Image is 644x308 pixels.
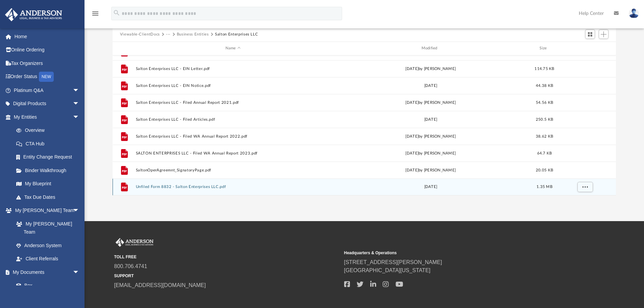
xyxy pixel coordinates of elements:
[9,217,83,239] a: My [PERSON_NAME] Team
[136,100,330,105] button: Salton Enterprises LLC - Filed Annual Report 2021.pdf
[333,150,528,156] div: [DATE] by [PERSON_NAME]
[536,117,553,121] span: 250.5 KB
[114,254,339,260] small: TOLL FREE
[73,204,86,218] span: arrow_drop_down
[5,56,90,70] a: Tax Organizers
[5,265,86,279] a: My Documentsarrow_drop_down
[136,67,330,71] button: Salton Enterprises LLC - EIN Letter.pdf
[536,84,553,87] span: 44.38 KB
[136,134,330,139] button: Salton Enterprises LLC - Filed WA Annual Report 2022.pdf
[215,31,258,38] button: Salton Enterprises LLC
[114,238,155,247] img: Anderson Advisors Platinum Portal
[5,110,90,124] a: My Entitiesarrow_drop_down
[9,164,90,177] a: Binder Walkthrough
[73,84,86,97] span: arrow_drop_down
[136,84,330,88] button: Salton Enterprises LLC - EIN Notice.pdf
[166,31,170,38] button: ···
[9,124,90,137] a: Overview
[5,43,90,57] a: Online Ordering
[120,31,160,38] button: Viewable-ClientDocs
[585,29,595,39] button: Switch to Grid View
[561,45,608,51] div: id
[333,116,528,122] div: [DATE]
[629,8,639,18] img: User Pic
[113,9,120,17] i: search
[135,45,330,51] div: Name
[116,45,133,51] div: id
[536,100,553,104] span: 54.56 KB
[536,185,552,189] span: 1.35 MB
[114,273,339,279] small: SUPPORT
[9,137,90,150] a: CTA Hub
[73,265,86,279] span: arrow_drop_down
[333,133,528,139] div: [DATE] by [PERSON_NAME]
[39,72,54,82] div: NEW
[599,29,609,39] button: Add
[5,204,86,217] a: My [PERSON_NAME] Teamarrow_drop_down
[333,99,528,105] div: [DATE] by [PERSON_NAME]
[114,282,206,288] a: [EMAIL_ADDRESS][DOMAIN_NAME]
[9,252,86,266] a: Client Referrals
[333,82,528,89] div: [DATE]
[136,151,330,156] button: SALTON ENTERPRISES LLC - Filed WA Annual Report 2023.pdf
[344,250,569,256] small: Headquarters & Operations
[5,70,90,84] a: Order StatusNEW
[9,279,83,292] a: Box
[333,167,528,173] div: [DATE] by [PERSON_NAME]
[344,259,442,265] a: [STREET_ADDRESS][PERSON_NAME]
[577,182,593,192] button: More options
[536,134,553,138] span: 38.62 KB
[136,185,330,189] button: Unfiled Form 8832 - Salton Enterprises LLC.pdf
[9,150,90,164] a: Entity Change Request
[91,9,99,18] i: menu
[5,30,90,43] a: Home
[73,97,86,111] span: arrow_drop_down
[536,168,553,172] span: 20.05 KB
[537,151,552,155] span: 64.7 KB
[9,190,90,204] a: Tax Due Dates
[136,168,330,172] button: SaltonOperAgreemnt_SignatoryPage.pdf
[9,239,86,252] a: Anderson System
[333,66,528,72] div: [DATE] by [PERSON_NAME]
[73,110,86,124] span: arrow_drop_down
[531,45,558,51] div: Size
[5,84,90,97] a: Platinum Q&Aarrow_drop_down
[534,67,554,70] span: 114.75 KB
[113,55,616,195] div: grid
[333,45,528,51] div: Modified
[136,117,330,122] button: Salton Enterprises LLC - Filed Articles.pdf
[114,263,147,269] a: 800.706.4741
[3,8,64,21] img: Anderson Advisors Platinum Portal
[91,13,99,18] a: menu
[177,31,209,38] button: Business Entities
[333,184,528,190] div: [DATE]
[5,97,90,111] a: Digital Productsarrow_drop_down
[9,177,86,191] a: My Blueprint
[344,267,431,273] a: [GEOGRAPHIC_DATA][US_STATE]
